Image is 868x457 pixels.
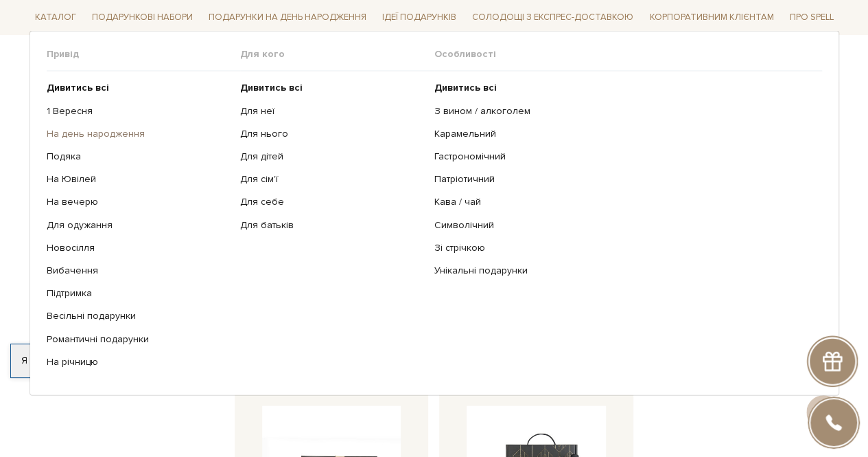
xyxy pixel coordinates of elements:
a: Для неї [240,104,424,117]
span: Ідеї подарунків [377,7,462,28]
a: Підтримка [47,287,231,300]
span: Про Spell [784,7,838,28]
span: Для кого [240,48,434,60]
a: На день народження [47,128,231,140]
b: Дивитись всі [240,82,303,93]
a: Для одужання [47,219,231,231]
a: Для батьків [240,219,424,231]
a: Дивитись всі [434,82,812,94]
a: Для сім'ї [240,173,424,186]
a: Для дітей [240,151,424,163]
b: Дивитись всі [47,82,109,93]
a: 1 Вересня [47,104,231,117]
a: Для себе [240,196,424,208]
b: Дивитись всі [434,82,497,93]
a: Новосілля [47,242,231,254]
a: На вечерю [47,196,231,208]
a: Солодощі з експрес-доставкою [467,5,639,29]
a: Романтичні подарунки [47,333,231,345]
a: З вином / алкоголем [434,104,812,117]
div: Я дозволяю [DOMAIN_NAME] використовувати [11,355,383,367]
a: Гастрономічний [434,151,812,163]
a: Дивитись всі [240,82,424,94]
a: Унікальні подарунки [434,265,812,277]
a: Вибачення [47,265,231,277]
span: Каталог [30,7,82,28]
a: На Ювілей [47,173,231,186]
span: Подарункові набори [86,7,198,28]
a: На річницю [47,356,231,368]
div: Каталог [30,31,839,396]
a: Корпоративним клієнтам [644,5,779,29]
a: Подяка [47,151,231,163]
a: Дивитись всі [47,82,231,94]
a: Для нього [240,128,424,140]
a: Зі стрічкою [434,242,812,254]
a: Символічний [434,219,812,231]
span: Подарунки на День народження [203,7,372,28]
a: Патріотичний [434,173,812,186]
a: Весільні подарунки [47,310,231,322]
a: Кава / чай [434,196,812,208]
span: Привід [47,48,241,60]
a: Карамельний [434,128,812,140]
span: Особливості [434,48,822,60]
